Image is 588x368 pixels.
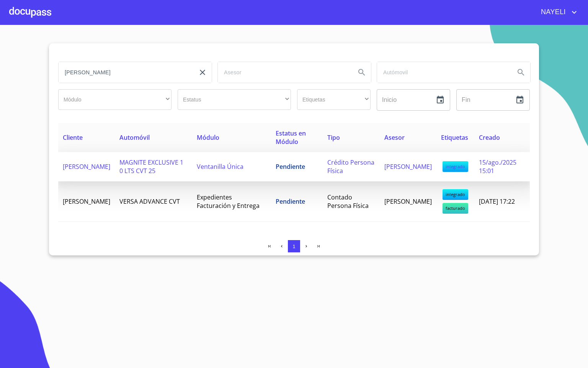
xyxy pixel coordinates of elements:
div: ​ [58,89,171,110]
span: Crédito Persona Física [327,158,374,175]
div: ​ [178,89,291,110]
button: Search [353,63,371,82]
input: search [59,62,190,83]
span: NAYELI [535,6,570,18]
span: Ventanilla Única [197,162,243,171]
span: Pendiente [276,162,305,171]
button: 1 [288,240,300,252]
input: search [218,62,350,83]
span: Expedientes Facturación y Entrega [197,193,260,210]
span: [PERSON_NAME] [63,197,110,206]
span: integrado [443,161,468,172]
span: Pendiente [276,197,305,206]
span: 1 [292,244,295,249]
button: account of current user [535,6,579,18]
span: facturado [443,203,468,214]
span: Automóvil [119,133,150,142]
input: search [377,62,509,83]
span: [DATE] 17:22 [479,197,515,206]
span: VERSA ADVANCE CVT [119,197,180,206]
span: [PERSON_NAME] [63,162,110,171]
span: Cliente [63,133,83,142]
button: Search [512,63,530,82]
span: 15/ago./2025 15:01 [479,158,516,175]
span: Contado Persona Física [327,193,369,210]
span: Módulo [197,133,219,142]
span: Tipo [327,133,340,142]
span: Asesor [384,133,405,142]
span: integrado [443,189,468,200]
span: Estatus en Módulo [276,129,306,146]
span: [PERSON_NAME] [384,197,432,206]
span: [PERSON_NAME] [384,162,432,171]
span: Creado [479,133,500,142]
span: MAGNITE EXCLUSIVE 1 0 LTS CVT 25 [119,158,183,175]
button: clear input [193,63,212,82]
div: ​ [297,89,371,110]
span: Etiquetas [441,133,468,142]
